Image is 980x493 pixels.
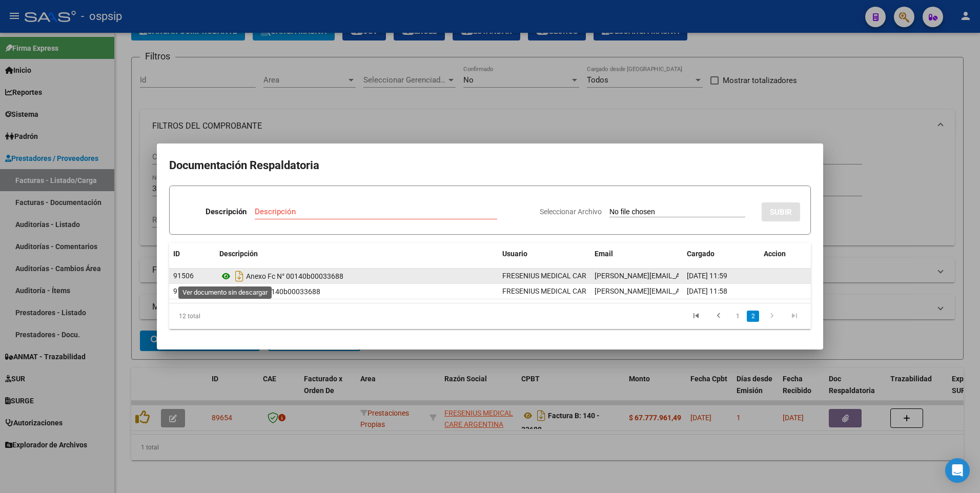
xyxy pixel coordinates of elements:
span: [DATE] 11:58 [687,287,727,295]
datatable-header-cell: Usuario [498,243,590,265]
a: go to last page [785,311,804,322]
a: go to next page [762,311,782,322]
span: Accion [764,250,786,258]
span: FRESENIUS MEDICAL CARE - [502,287,594,295]
datatable-header-cell: Accion [760,243,811,265]
div: Open Intercom Messenger [945,458,970,483]
span: FRESENIUS MEDICAL CARE - [502,272,594,280]
a: go to previous page [709,311,728,322]
button: SUBIR [762,202,800,221]
span: [DATE] 11:59 [687,272,727,280]
span: 91506 [173,272,194,280]
a: 1 [731,311,744,322]
a: 2 [747,311,759,322]
span: [PERSON_NAME][EMAIL_ADDRESS][DATE][PERSON_NAME][DOMAIN_NAME] [595,272,839,280]
span: SUBIR [770,208,792,217]
span: Seleccionar Archivo [540,208,602,216]
p: Descripción [206,206,247,218]
h2: Documentación Respaldatoria [169,156,811,175]
i: Descargar documento [233,283,246,300]
li: page 2 [745,307,761,325]
span: ID [173,250,180,258]
span: [PERSON_NAME][EMAIL_ADDRESS][DATE][PERSON_NAME][DOMAIN_NAME] [595,287,839,295]
i: Descargar documento [233,268,246,284]
datatable-header-cell: ID [169,243,215,265]
div: Fc N°00140b00033688 [219,283,494,300]
div: Anexo Fc N° 00140b00033688 [219,268,494,284]
datatable-header-cell: Cargado [683,243,760,265]
div: 12 total [169,303,296,329]
datatable-header-cell: Email [590,243,683,265]
span: Cargado [687,250,714,258]
li: page 1 [730,307,745,325]
span: 91505 [173,287,194,295]
span: Descripción [219,250,258,258]
datatable-header-cell: Descripción [215,243,498,265]
a: go to first page [686,311,706,322]
span: Usuario [502,250,527,258]
span: Email [595,250,613,258]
